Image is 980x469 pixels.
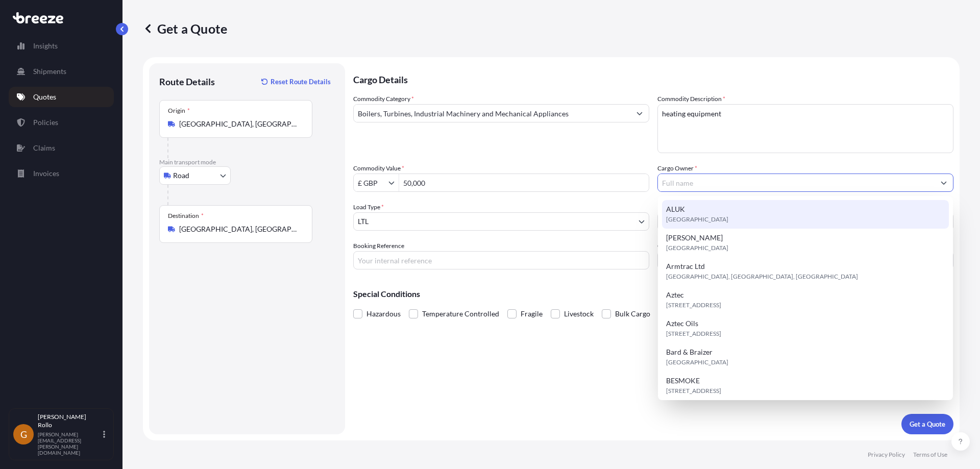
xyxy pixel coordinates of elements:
[657,202,690,212] label: Freight Cost
[666,233,723,243] span: [PERSON_NAME]
[159,76,215,88] p: Route Details
[33,117,58,128] p: Policies
[33,168,59,179] p: Invoices
[564,306,594,322] span: Livestock
[353,241,404,251] label: Booking Reference
[353,63,953,94] p: Cargo Details
[179,224,300,234] input: Destination
[179,119,300,129] input: Origin
[666,243,728,253] span: [GEOGRAPHIC_DATA]
[657,241,694,251] label: Carrier Name
[159,158,335,166] p: Main transport mode
[658,174,935,192] input: Full name
[366,306,401,322] span: Hazardous
[358,216,369,227] span: LTL
[33,66,66,77] p: Shipments
[666,376,700,386] span: BESMOKE
[33,92,56,102] p: Quotes
[666,300,721,310] span: [STREET_ADDRESS]
[33,143,55,153] p: Claims
[666,318,698,329] span: Aztec Oils
[353,94,414,104] label: Commodity Category
[354,104,630,122] input: Select a commodity type
[353,163,404,174] label: Commodity Value
[666,386,721,396] span: [STREET_ADDRESS]
[168,212,204,220] div: Destination
[630,104,649,122] button: Show suggestions
[388,178,399,188] button: Show suggestions
[38,413,101,429] p: [PERSON_NAME] Rollo
[173,170,189,181] span: Road
[666,214,728,225] span: [GEOGRAPHIC_DATA]
[615,306,650,322] span: Bulk Cargo
[353,202,384,212] span: Load Type
[657,94,725,104] label: Commodity Description
[422,306,499,322] span: Temperature Controlled
[38,431,101,456] p: [PERSON_NAME][EMAIL_ADDRESS][PERSON_NAME][DOMAIN_NAME]
[666,204,685,214] span: ALUK
[666,271,858,282] span: [GEOGRAPHIC_DATA], [GEOGRAPHIC_DATA], [GEOGRAPHIC_DATA]
[666,347,713,357] span: Bard & Braizer
[353,290,953,298] p: Special Conditions
[20,429,27,439] span: G
[399,174,649,192] input: Type amount
[657,163,697,174] label: Cargo Owner
[33,41,58,51] p: Insights
[913,451,947,459] p: Terms of Use
[354,174,388,192] input: Commodity Value
[868,451,905,459] p: Privacy Policy
[666,357,728,367] span: [GEOGRAPHIC_DATA]
[353,251,649,269] input: Your internal reference
[666,261,705,271] span: Armtrac Ltd
[143,20,227,37] p: Get a Quote
[159,166,231,185] button: Select transport
[935,174,953,192] button: Show suggestions
[521,306,543,322] span: Fragile
[271,77,331,87] p: Reset Route Details
[666,290,684,300] span: Aztec
[657,251,953,269] input: Enter name
[666,329,721,339] span: [STREET_ADDRESS]
[910,419,945,429] p: Get a Quote
[168,107,190,115] div: Origin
